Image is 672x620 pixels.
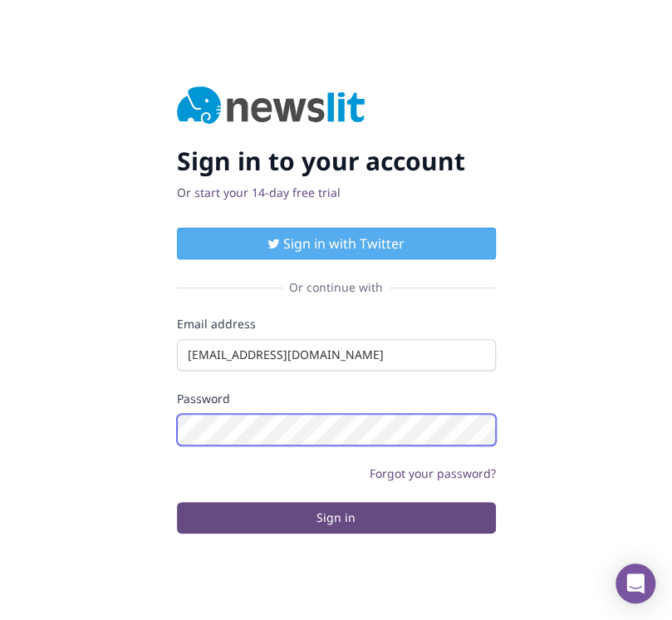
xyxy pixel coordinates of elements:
[177,316,496,332] label: Email address
[370,465,496,481] a: Forgot your password?
[177,228,496,259] button: Sign in with Twitter
[177,502,496,534] button: Sign in
[616,563,655,603] div: Open Intercom Messenger
[194,185,341,200] a: start your 14-day free trial
[177,146,496,176] h2: Sign in to your account
[177,391,496,407] label: Password
[177,185,496,201] p: Or
[177,86,365,126] img: Newslit
[282,279,390,296] span: Or continue with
